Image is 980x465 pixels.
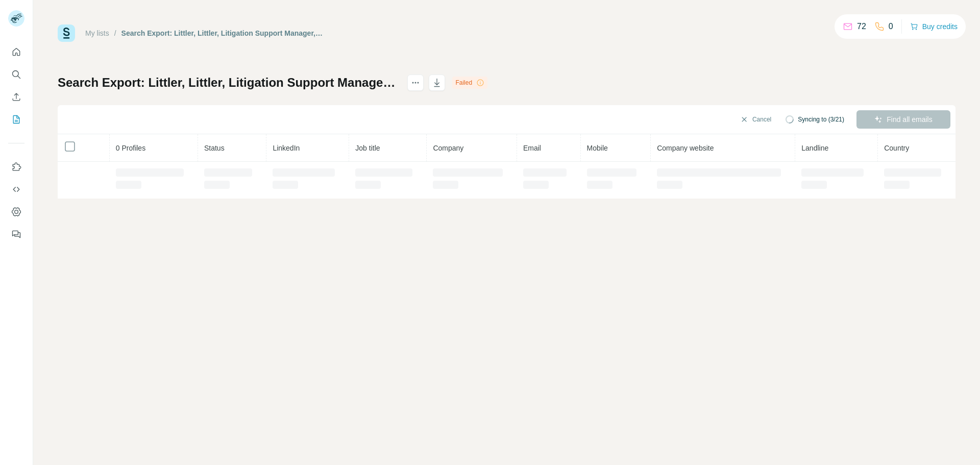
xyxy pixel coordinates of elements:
[204,144,225,152] span: Status
[8,158,24,176] button: Use Surfe on LinkedIn
[657,144,714,152] span: Company website
[8,225,24,243] button: Feedback
[8,43,24,61] button: Quick start
[58,75,398,91] h1: Search Export: Littler, Littler, Litigation Support Manager, Litigation Manager, Trial Attorney, ...
[121,28,324,38] div: Search Export: Littler, Littler, Litigation Support Manager, Litigation Manager, Trial Attorney, ...
[8,88,24,106] button: Enrich CSV
[801,144,828,152] span: Landline
[452,77,487,89] div: Failed
[116,144,145,152] span: 0 Profiles
[355,144,380,152] span: Job title
[523,144,541,152] span: Email
[798,115,844,124] span: Syncing to (3/21)
[8,203,24,221] button: Dashboard
[114,28,116,38] li: /
[58,25,75,42] img: Surfe Logo
[910,19,958,34] button: Buy credits
[733,110,778,129] button: Cancel
[889,20,893,33] p: 0
[857,20,866,33] p: 72
[8,65,24,84] button: Search
[587,144,608,152] span: Mobile
[85,29,109,37] a: My lists
[884,144,909,152] span: Country
[273,144,300,152] span: LinkedIn
[8,180,24,199] button: Use Surfe API
[8,110,24,129] button: My lists
[407,75,424,91] button: actions
[433,144,463,152] span: Company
